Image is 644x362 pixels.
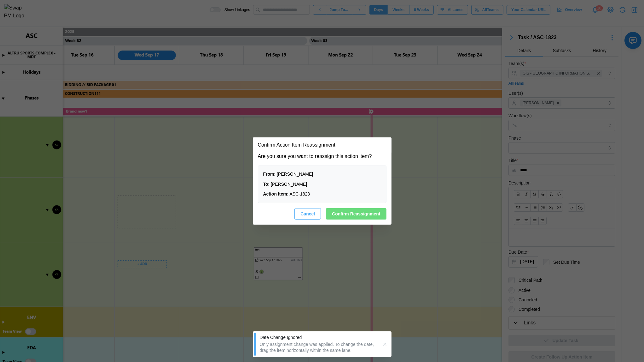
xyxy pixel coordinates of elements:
[263,182,270,187] strong: To:
[263,191,289,196] strong: Action Item:
[332,208,380,219] span: Confirm Reassignment
[263,171,381,178] div: [PERSON_NAME]
[300,208,315,219] span: Cancel
[258,153,386,160] div: Are you sure you want to reassign this action item?
[260,335,378,341] div: Date Change Ignored
[263,172,276,177] strong: From:
[263,191,381,198] div: ASC - 1823
[263,181,381,188] div: [PERSON_NAME]
[260,341,378,354] div: Only assignment change was applied. To change the date, drag the item horizontally within the sam...
[258,142,335,148] h2: Confirm Action Item Reassignment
